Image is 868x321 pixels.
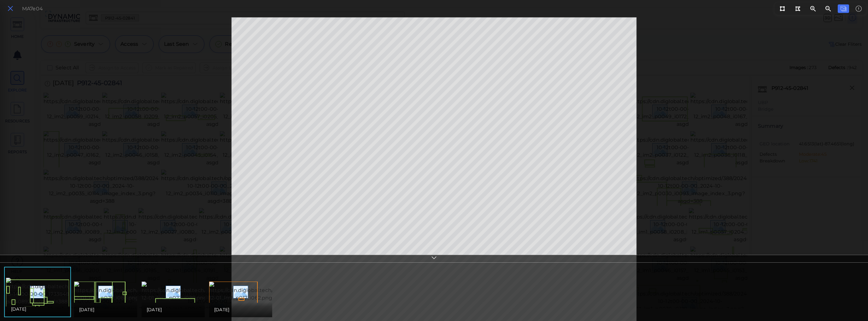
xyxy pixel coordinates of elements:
img: https://cdn.diglobal.tech/width210/388/2020-12-01_Im1_p017_i062.png?asgd=388 [209,282,324,302]
div: MA7e04 [22,5,43,13]
span: [DATE] [11,305,26,313]
span: [DATE] [79,306,94,313]
img: https://cdn.diglobal.tech/width210/388/2024-10-14t00-00-00_1733848940817_20-lar-pa140892.jpg?asgd... [6,278,121,306]
span: [DATE] [214,306,229,313]
img: https://cdn.diglobal.tech/width210/388/2021-12-01_Im2_p022_i089.png?asgd=388 [142,282,255,302]
iframe: Chat [841,293,863,316]
img: https://cdn.diglobal.tech/width210/388/2022-12-01_Im1_p029_i088.png?asgd=388 [74,282,188,302]
span: [DATE] [147,306,162,313]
